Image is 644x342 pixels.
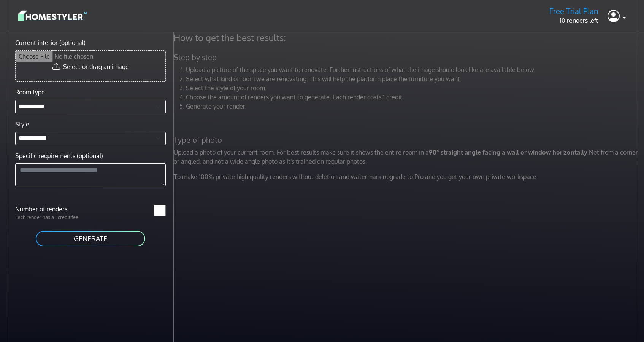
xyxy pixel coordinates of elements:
[429,149,589,156] strong: 90° straight angle facing a wall or window horizontally.
[549,6,598,16] h5: Free Trial Plan
[11,214,90,221] p: Each render has a 1 credit fee
[15,151,103,160] label: Specific requirements (optional)
[18,9,87,22] img: logo-3de290ba35641baa71223ecac5eacb59cb85b4c7fdf211dc9aaecaaee71ea2f8.svg
[11,205,90,214] label: Number of renders
[186,74,638,83] li: Select what kind of room we are renovating. This will help the platform place the furniture you w...
[186,65,638,74] li: Upload a picture of the space you want to renovate. Further instructions of what the image should...
[549,16,598,25] p: 10 renders left
[35,230,146,247] button: GENERATE
[15,38,86,47] label: Current interior (optional)
[15,88,45,97] label: Room type
[169,172,643,181] p: To make 100% private high quality renders without deletion and watermark upgrade to Pro and you g...
[169,53,643,62] h5: Step by step
[15,120,29,129] label: Style
[169,32,643,43] h4: How to get the best results:
[186,93,638,102] li: Choose the amount of renders you want to generate. Each render costs 1 credit.
[186,102,638,111] li: Generate your render!
[169,135,643,145] h5: Type of photo
[186,83,638,93] li: Select the style of your room.
[169,148,643,166] p: Upload a photo of your current room. For best results make sure it shows the entire room in a Not...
